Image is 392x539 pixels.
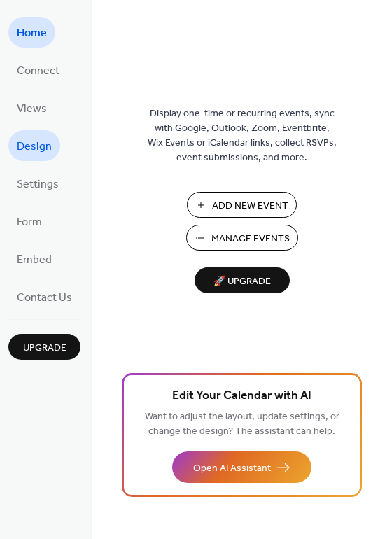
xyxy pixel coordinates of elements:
[195,267,290,293] button: 🚀 Upgrade
[8,55,68,85] a: Connect
[8,334,80,360] button: Upgrade
[17,174,59,196] span: Settings
[17,211,42,234] span: Form
[212,199,288,213] span: Add New Event
[17,136,52,158] span: Design
[17,60,59,83] span: Connect
[8,206,50,237] a: Form
[17,287,72,309] span: Contact Us
[211,232,290,246] span: Manage Events
[187,192,297,218] button: Add New Event
[172,451,311,483] button: Open AI Assistant
[17,22,47,45] span: Home
[148,106,337,165] span: Display one-time or recurring events, sync with Google, Outlook, Zoom, Eventbrite, Wix Events or ...
[8,130,60,161] a: Design
[193,461,271,476] span: Open AI Assistant
[172,386,311,406] span: Edit Your Calendar with AI
[8,17,55,48] a: Home
[17,249,52,272] span: Embed
[8,92,55,123] a: Views
[8,244,60,274] a: Embed
[203,272,281,291] span: 🚀 Upgrade
[8,168,67,199] a: Settings
[186,225,298,251] button: Manage Events
[17,98,47,120] span: Views
[8,281,80,312] a: Contact Us
[23,341,66,356] span: Upgrade
[145,407,339,441] span: Want to adjust the layout, update settings, or change the design? The assistant can help.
